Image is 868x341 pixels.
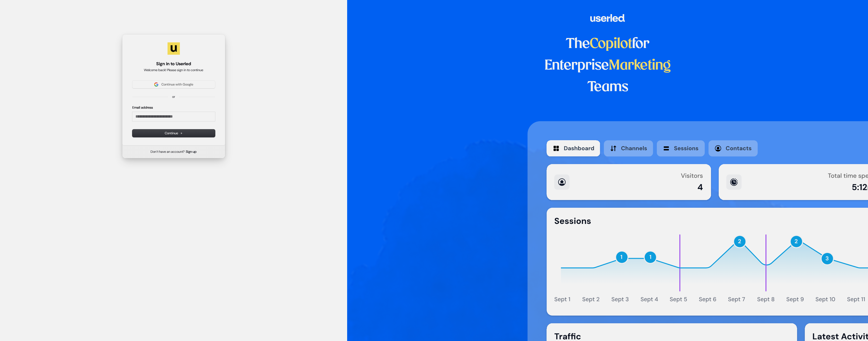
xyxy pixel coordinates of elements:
h1: The for Enterprise Teams [528,33,688,98]
label: Email address [132,105,153,110]
span: Continue [165,131,183,136]
img: Sign in with Google [154,82,158,87]
h1: Sign in to Userled [132,61,215,67]
p: or [172,94,175,99]
span: Copilot [590,37,632,51]
a: Sign up [186,149,197,154]
button: Continue [132,129,215,137]
img: Userled [168,42,180,55]
span: Marketing [609,59,671,72]
span: Continue with Google [161,82,193,87]
p: Welcome back! Please sign in to continue [132,68,215,72]
button: Sign in with GoogleContinue with Google [132,81,215,88]
span: Don’t have an account? [151,149,185,154]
